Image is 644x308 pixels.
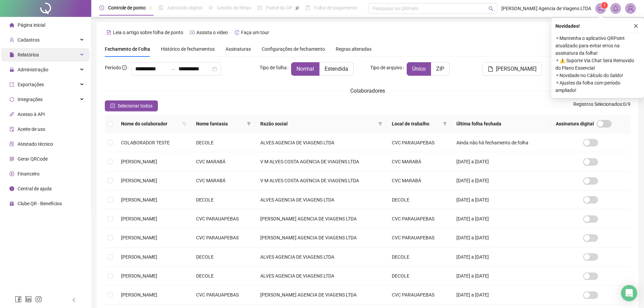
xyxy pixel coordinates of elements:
[555,22,580,30] span: Novidades !
[601,2,608,9] sup: 1
[451,247,550,266] td: [DATE] a [DATE]
[266,5,292,10] span: Painel do DP
[386,152,451,171] td: CVC MARABÁ
[555,79,640,94] span: ⚬ Ajustes da folha com período ampliado!
[336,47,372,51] span: Regras alteradas
[18,126,45,132] span: Aceite de uso
[196,120,244,127] span: Nome fantasia
[9,23,14,27] span: home
[18,171,40,176] span: Financeiro
[556,120,594,127] span: Assinatura digital
[18,82,44,87] span: Exportações
[191,209,255,228] td: CVC PARAUAPEBAS
[625,3,636,14] img: 92686
[377,119,384,129] span: filter
[110,103,115,108] span: check-square
[451,190,550,209] td: [DATE] a [DATE]
[18,112,45,117] span: Acesso à API
[167,5,202,10] span: Admissão digital
[225,47,251,51] span: Assinaturas
[191,171,255,190] td: CVC MARABÁ
[72,298,76,302] span: left
[118,102,152,110] span: Selecionar todos
[621,285,637,301] div: Open Intercom Messenger
[255,247,386,266] td: ALVES AGENCIA DE VIAGENS LTDA
[603,3,606,8] span: 1
[15,296,22,303] span: facebook
[25,296,32,303] span: linkedin
[245,119,252,129] span: filter
[378,122,382,126] span: filter
[35,296,42,303] span: instagram
[255,171,386,190] td: V M ALVES COSTA AGENCIA DE VIAGENS LTDA
[18,141,53,147] span: Atestado técnico
[451,152,550,171] td: [DATE] a [DATE]
[451,115,550,133] th: Última folha fechada
[386,247,451,266] td: DECOLE
[18,186,52,191] span: Central de ajuda
[386,190,451,209] td: DECOLE
[9,201,14,206] span: gift
[488,66,493,72] span: file
[257,5,262,10] span: dashboard
[18,37,40,43] span: Cadastros
[443,122,447,126] span: filter
[488,6,494,11] span: search
[262,47,325,51] span: Configurações de fechamento
[451,229,550,247] td: [DATE] a [DATE]
[121,235,157,240] span: [PERSON_NAME]
[370,64,402,71] span: Tipo de arquivo
[386,209,451,228] td: CVC PARAUAPEBAS
[255,229,386,247] td: [PERSON_NAME] AGENCIA DE VIAGENS LTDA
[412,66,426,72] span: Único
[121,140,170,145] span: COLABORADOR TESTE
[386,229,451,247] td: CVC PARAUAPEBAS
[496,65,536,73] span: [PERSON_NAME]
[255,209,386,228] td: [PERSON_NAME] AGENCIA DE VIAGENS LTDA
[255,152,386,171] td: V M ALVES COSTA AGENCIA DE VIAGENS LTDA
[247,122,251,126] span: filter
[260,64,287,71] span: Tipo de folha
[451,286,550,305] td: [DATE] a [DATE]
[451,266,550,285] td: [DATE] a [DATE]
[191,247,255,266] td: DECOLE
[482,62,542,76] button: [PERSON_NAME]
[295,6,299,10] span: pushpin
[255,286,386,305] td: [PERSON_NAME] AGENCIA DE VIAGENS LTDA
[18,22,45,28] span: Página inicial
[108,5,146,10] span: Controle de ponto
[555,34,640,57] span: ⚬ Mantenha o aplicativo QRPoint atualizado para evitar erros na assinatura da folha!
[121,120,180,127] span: Nome do colaborador
[105,46,150,52] span: Fechamento de Folha
[9,157,14,161] span: qrcode
[451,209,550,228] td: [DATE] a [DATE]
[260,120,376,127] span: Razão social
[121,292,157,298] span: [PERSON_NAME]
[442,119,448,129] span: filter
[9,186,14,191] span: info-circle
[9,38,14,42] span: user-add
[191,266,255,285] td: DECOLE
[208,5,213,10] span: sun
[161,46,215,52] span: Histórico de fechamentos
[325,66,348,72] span: Estendida
[296,66,314,72] span: Normal
[18,52,39,57] span: Relatórios
[9,112,14,117] span: api
[9,127,14,132] span: audit
[9,171,14,176] span: dollar
[191,152,255,171] td: CVC MARABÁ
[121,197,157,203] span: [PERSON_NAME]
[241,30,269,35] span: Faça um tour
[183,122,187,126] span: search
[598,5,604,11] span: notification
[18,97,43,102] span: Integrações
[122,65,127,70] span: info-circle
[634,24,638,28] span: close
[255,133,386,152] td: ALVES AGENCIA DE VIAGENS LTDA
[314,5,357,10] span: Folha de pagamento
[18,201,62,206] span: Clube QR - Beneficios
[555,72,640,79] span: ⚬ Novidade no Cálculo do Saldo!
[191,286,255,305] td: CVC PARAUAPEBAS
[121,178,157,183] span: [PERSON_NAME]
